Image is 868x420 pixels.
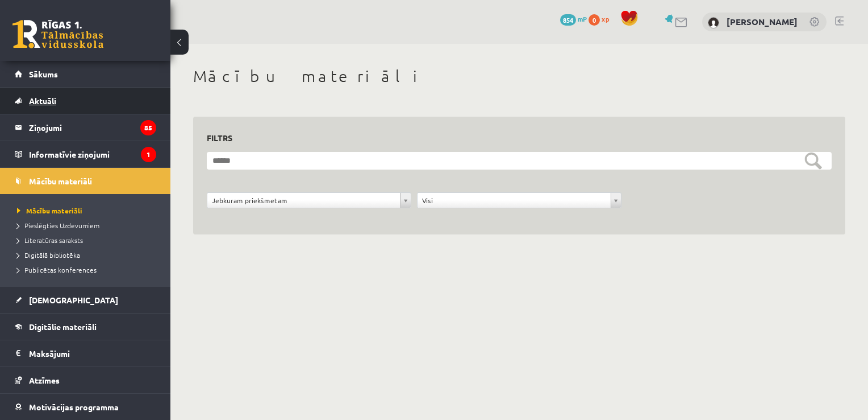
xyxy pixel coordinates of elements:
[29,295,118,305] span: [DEMOGRAPHIC_DATA]
[141,147,156,162] i: 1
[560,14,587,23] a: 854 mP
[140,120,156,135] i: 85
[708,17,719,28] img: Signe Poga
[15,168,156,194] a: Mācību materiāli
[15,340,156,367] a: Maksājumi
[418,193,621,208] a: Visi
[29,340,156,367] legend: Maksājumi
[212,193,396,208] span: Jebkuram priekšmetam
[29,375,60,385] span: Atzīmes
[17,206,82,215] span: Mācību materiāli
[17,250,159,260] a: Digitālā bibliotēka
[589,14,600,26] span: 0
[12,20,103,48] a: Rīgas 1. Tālmācības vidusskola
[29,176,92,186] span: Mācību materiāli
[17,205,159,216] a: Mācību materiāli
[29,322,97,332] span: Digitālie materiāli
[602,14,609,23] span: xp
[422,193,606,208] span: Visi
[207,193,411,208] a: Jebkuram priekšmetam
[589,14,615,23] a: 0 xp
[17,250,80,260] span: Digitālā bibliotēka
[17,236,83,245] span: Literatūras saraksts
[727,16,798,27] a: [PERSON_NAME]
[29,402,119,412] span: Motivācijas programma
[17,265,159,275] a: Publicētas konferences
[15,88,156,114] a: Aktuāli
[17,265,97,274] span: Publicētas konferences
[578,14,587,23] span: mP
[193,67,845,86] h1: Mācību materiāli
[29,69,58,79] span: Sākums
[15,287,156,313] a: [DEMOGRAPHIC_DATA]
[17,221,99,230] span: Pieslēgties Uzdevumiem
[15,61,156,87] a: Sākums
[29,96,56,106] span: Aktuāli
[15,367,156,393] a: Atzīmes
[207,130,818,146] h3: Filtrs
[15,314,156,340] a: Digitālie materiāli
[15,394,156,420] a: Motivācijas programma
[560,14,576,26] span: 854
[29,141,156,167] legend: Informatīvie ziņojumi
[15,114,156,141] a: Ziņojumi85
[29,114,156,141] legend: Ziņojumi
[17,220,159,230] a: Pieslēgties Uzdevumiem
[15,141,156,167] a: Informatīvie ziņojumi1
[17,235,159,245] a: Literatūras saraksts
